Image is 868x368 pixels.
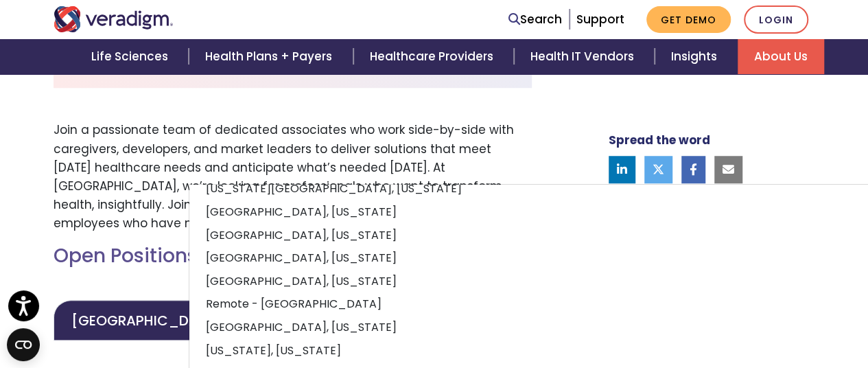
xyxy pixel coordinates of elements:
[655,39,738,74] a: Insights
[738,39,824,74] a: About Us
[609,132,710,148] strong: Spread the word
[54,244,532,268] h2: Open Positions
[75,39,189,74] a: Life Sciences
[189,39,353,74] a: Health Plans + Payers
[646,6,731,33] a: Get Demo
[54,6,174,32] img: Veradigm logo
[576,11,624,27] a: Support
[54,121,532,233] p: Join a passionate team of dedicated associates who work side-by-side with caregivers, developers,...
[7,328,40,361] button: Open CMP widget
[508,10,562,29] a: Search
[744,5,808,34] a: Login
[353,39,514,74] a: Healthcare Providers
[54,300,241,341] a: [GEOGRAPHIC_DATA]
[514,39,655,74] a: Health IT Vendors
